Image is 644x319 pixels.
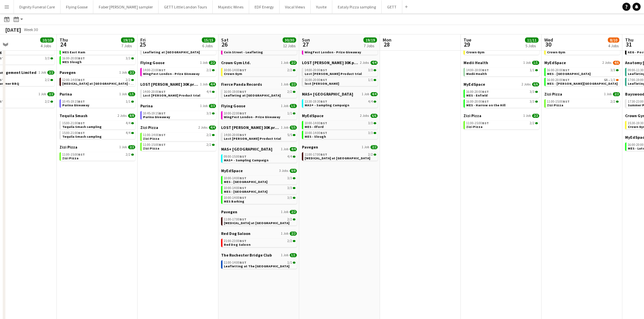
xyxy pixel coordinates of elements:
a: LOST [PERSON_NAME] 30K product trial2 Jobs4/4 [302,60,378,65]
span: 2 Jobs [522,82,531,86]
span: 10:00-22:00 [224,112,246,115]
span: 2/2 [207,133,211,137]
a: 11:00-15:00BST2/2Zizi Pizza [466,121,538,129]
a: 15:00-21:00BST4/4Tequila Smash sampling [62,121,134,129]
span: 3/3 [611,69,615,72]
span: 1 Job [281,126,288,130]
span: 4/4 [207,90,211,94]
span: 2/2 [47,92,54,96]
span: 2/2 [207,69,211,72]
a: LOST [PERSON_NAME] 30K product trial1 Job4/4 [140,82,216,87]
button: Yuvite [311,0,332,14]
span: 3/3 [368,122,373,125]
div: Flying Goose1 Job2/214:00-23:00BST2/2WingFest London - Prize Giveaway [140,60,216,82]
span: 10:00-14:00 [305,122,327,125]
span: 2/2 [287,90,292,94]
span: Lost Mary Product trial [305,72,362,76]
span: Medii Health [466,72,487,76]
span: MES - Milton Keynes [547,81,618,86]
a: Flying Goose1 Job2/2 [140,60,216,65]
span: 5/5 [290,126,297,130]
a: 10:45-19:15BST1/1Purina Giveaway [62,99,134,107]
span: MAS+ - Sampling Campaign [305,103,349,107]
span: 10:45-19:15 [62,100,85,103]
div: MyEdSpace2 Jobs6/616:00-20:00BST3/3MES East Ham16:00-20:00BST3/3MES Slough [59,38,135,70]
a: 16:00-19:00BST2/2Leafleting at [GEOGRAPHIC_DATA] [224,89,295,97]
span: Tequila Smash sampling [62,125,102,129]
span: Crown Gym [224,72,242,76]
span: Zizi Pizza [547,103,563,107]
span: 14:00-18:00 [466,69,489,72]
a: MAS+ [GEOGRAPHIC_DATA]1 Job4/4 [302,91,378,97]
span: BST [482,89,489,94]
span: MES - Dagenham [547,72,591,76]
span: Purina [59,91,72,97]
span: WingFest London - Prize Giveaway [143,72,199,76]
span: 2/2 [611,100,615,103]
div: Crown Gym Ltd.1 Job2/210:00-14:00BST2/2Crown Gym [221,60,297,82]
span: 2/2 [45,100,50,103]
span: BST [78,152,85,157]
span: 11:00-15:00 [466,122,489,125]
span: Crown Gym [466,50,484,54]
div: Pavegen1 Job2/211:00-17:00BST2/2[MEDICAL_DATA] at [GEOGRAPHIC_DATA] [302,144,378,162]
a: Pavegen1 Job2/2 [59,70,135,75]
button: GETT [382,0,402,14]
span: BST [78,121,85,125]
span: 16:00-20:00 [305,78,327,82]
a: 10:45-19:15BST3/3Purina Giveaway [143,111,215,119]
span: 2/2 [209,61,216,65]
span: 2/2 [207,143,211,147]
span: Flying Goose [221,103,245,108]
div: LOST [PERSON_NAME] 30K product trial1 Job5/514:00-20:00BST5/5Lost [PERSON_NAME] Product trial [221,125,297,147]
span: Purina Giveaway [62,103,89,107]
a: 16:00-20:00BST3/3MES - [GEOGRAPHIC_DATA] [547,68,619,76]
span: Pavegen [59,70,76,75]
span: MAS+ UK [221,147,272,152]
span: Crown Gym [547,50,565,54]
a: 10:00-14:00BST2/2Crown Gym [224,68,295,76]
span: BST [563,68,570,72]
span: Pavagen at Spitalfields Market - Training Session [62,81,158,86]
span: 2/2 [126,78,130,82]
div: Purina1 Job3/310:45-19:15BST3/3Purina Giveaway [140,103,216,125]
span: 2/2 [613,92,620,96]
span: Fierce Panda Records [221,82,262,87]
span: 14:00-20:00 [143,90,166,94]
div: MyEdSpace2 Jobs6/610:00-14:00BST3/3MES - Ilford10:00-14:00BST3/3MES - Slough [302,113,378,144]
span: 16:00-20:00 [547,69,570,72]
span: 11:00-14:00 [143,133,166,137]
span: BST [159,142,166,147]
span: 6A [604,78,608,82]
span: 14:00-23:00 [143,69,166,72]
span: MES - Slough [305,134,326,139]
span: MES - Enfield [466,93,487,98]
a: 13:30-19:30BST4/4MAS+ - Sampling Campaign [305,99,376,107]
a: 10:00-14:00BST3/3MES - Slough [305,131,376,138]
a: MyEdSpace2 Jobs4/6 [544,60,620,65]
span: BST [320,78,327,82]
span: 12:00-14:00 [62,78,85,82]
span: BST [78,131,85,135]
span: Coin Street - Leafleting [224,50,263,54]
span: 16:00-19:00 [224,90,246,94]
div: MAS+ [GEOGRAPHIC_DATA]1 Job4/413:30-19:30BST4/4MAS+ - Sampling Campaign [302,91,378,113]
span: 3/3 [530,100,534,103]
span: BST [482,68,489,72]
span: Purina Giveaway [143,115,170,119]
a: 14:00-18:00BST1/1Medii Health [466,68,538,76]
button: Flying Goose [61,0,93,14]
span: 2 Jobs [360,61,369,65]
span: Crown Gym Ltd. [221,60,251,65]
span: MyEdSpace [302,113,324,118]
span: BST [320,152,327,157]
a: 16:00-20:00BST3/3MES Slough [62,56,134,64]
button: EDF Energy [249,0,280,14]
span: lost mary [305,81,339,86]
div: Zizi Pizza2 Jobs4/411:00-14:00BST2/2Zizi Pizza11:00-15:00BST2/2Zizi Pizza [140,125,216,152]
a: 11:00-14:00BST2/2Zizi Pizza [143,133,215,140]
span: 16:00-20:00 [62,57,85,60]
a: Purina1 Job1/1 [59,91,135,97]
span: Leafleting at Wembley [143,50,200,54]
span: Lost Mary Product trial [143,93,200,98]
